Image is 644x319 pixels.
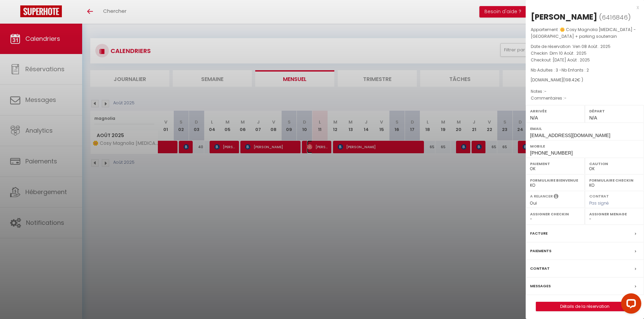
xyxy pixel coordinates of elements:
span: 🌼 Cosy Magnolia [MEDICAL_DATA] - [GEOGRAPHIC_DATA] + parking souterrain [531,27,636,39]
span: [EMAIL_ADDRESS][DOMAIN_NAME] [530,133,610,138]
p: Checkout : [531,57,639,63]
span: Nb Enfants : 2 [562,67,589,73]
label: A relancer [530,193,553,199]
span: Dim 10 Août . 2025 [550,50,587,56]
label: Arrivée [530,108,580,114]
i: Sélectionner OUI si vous souhaiter envoyer les séquences de messages post-checkout [554,193,558,201]
span: [PHONE_NUMBER] [530,150,573,156]
div: [DOMAIN_NAME] [531,77,639,83]
label: Email [530,125,640,132]
label: Contrat [530,265,550,272]
p: Notes : [531,88,639,95]
span: 6416846 [602,13,628,22]
span: Pas signé [589,200,609,206]
label: Contrat [589,193,609,198]
div: x [526,3,639,11]
label: Mobile [530,143,640,150]
label: Messages [530,283,551,290]
label: Formulaire Checkin [589,177,640,184]
span: Ven 08 Août . 2025 [573,44,611,49]
p: Date de réservation : [531,43,639,50]
div: [PERSON_NAME] [531,11,597,22]
p: Commentaires : [531,95,639,102]
span: - [544,88,547,94]
label: Départ [589,108,640,114]
label: Caution [589,160,640,167]
span: Nb Adultes : 3 - [531,67,589,73]
span: ( ) [599,12,631,22]
span: - [564,95,567,101]
span: 198.42 [565,77,577,83]
span: ( € ) [563,77,583,83]
label: Paiement [530,160,580,167]
span: N/A [589,115,597,121]
span: N/A [530,115,538,121]
label: Assigner Menage [589,211,640,217]
iframe: LiveChat chat widget [616,291,644,319]
button: Détails de la réservation [536,302,634,311]
label: Formulaire Bienvenue [530,177,580,184]
label: Assigner Checkin [530,211,580,217]
p: Checkin : [531,50,639,57]
label: Paiements [530,247,551,255]
p: Appartement : [531,26,639,40]
span: [DATE] Août . 2025 [553,57,590,63]
a: Détails de la réservation [536,302,634,311]
label: Facture [530,230,548,237]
